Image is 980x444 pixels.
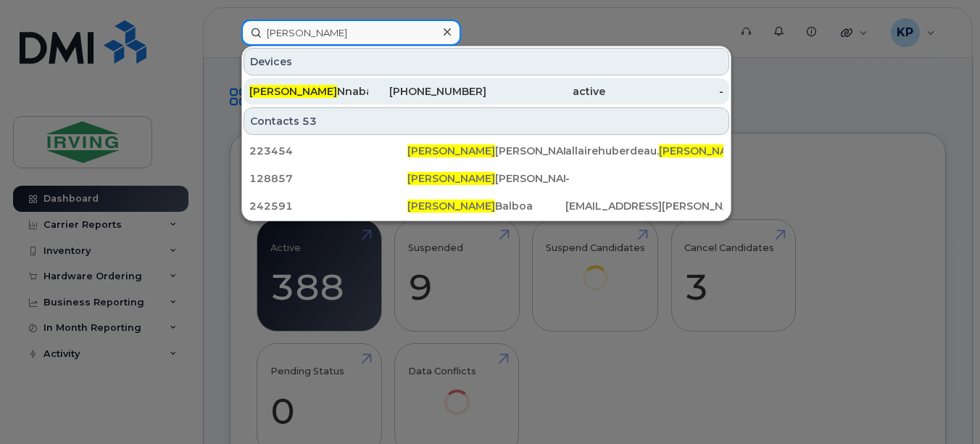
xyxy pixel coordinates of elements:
[249,85,337,98] span: [PERSON_NAME]
[407,199,565,213] div: Balboa
[407,144,495,157] span: [PERSON_NAME]
[565,144,723,158] div: allairehuberdeau. @[DOMAIN_NAME]
[407,171,565,186] div: [PERSON_NAME]
[565,171,723,186] div: -
[249,84,368,99] div: Nnabara
[605,84,724,99] div: -
[407,200,495,213] span: [PERSON_NAME]
[302,114,317,128] span: 53
[244,193,729,219] a: 242591[PERSON_NAME]Balboa[EMAIL_ADDRESS][PERSON_NAME][DOMAIN_NAME]
[244,48,729,75] div: Devices
[659,144,747,157] span: [PERSON_NAME]
[244,78,729,104] a: [PERSON_NAME]Nnabara[PHONE_NUMBER]active-
[368,84,487,99] div: [PHONE_NUMBER]
[407,172,495,185] span: [PERSON_NAME]
[249,144,407,158] div: 223454
[244,165,729,192] a: 128857[PERSON_NAME][PERSON_NAME]-
[565,199,723,213] div: [EMAIL_ADDRESS][PERSON_NAME][DOMAIN_NAME]
[486,84,605,99] div: active
[244,138,729,164] a: 223454[PERSON_NAME][PERSON_NAME]allairehuberdeau.[PERSON_NAME]@[DOMAIN_NAME]
[244,107,729,135] div: Contacts
[407,144,565,158] div: [PERSON_NAME]
[249,171,407,186] div: 128857
[249,199,407,213] div: 242591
